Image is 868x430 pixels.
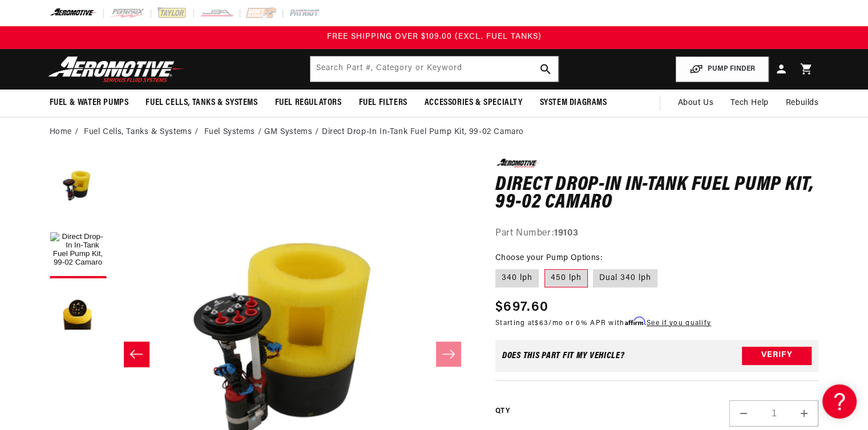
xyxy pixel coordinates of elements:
[45,56,188,83] img: Aeromotive
[786,97,819,109] span: Rebuilds
[310,56,558,82] input: Search by Part Number, Category or Keyword
[416,90,531,116] summary: Accessories & Specialty
[264,126,322,139] li: GM Systems
[84,126,201,139] li: Fuel Cells, Tanks & Systems
[593,269,657,287] label: Dual 340 lph
[495,252,603,264] legend: Choose your Pump Options:
[204,126,255,139] a: Fuel Systems
[425,97,523,109] span: Accessories & Specialty
[495,269,539,287] label: 340 lph
[669,90,722,117] a: About Us
[495,297,548,318] span: $697.60
[275,97,342,109] span: Fuel Regulators
[531,90,616,116] summary: System Diagrams
[742,347,812,365] button: Verify
[50,126,72,139] a: Home
[540,97,607,109] span: System Diagrams
[647,320,711,327] a: See if you qualify - Learn more about Affirm Financing (opens in modal)
[676,56,769,82] button: PUMP FINDER
[495,407,510,416] label: QTY
[50,221,107,278] button: Load image 1 in gallery view
[502,351,625,360] div: Does This part fit My vehicle?
[533,56,558,82] button: search button
[359,97,407,109] span: Fuel Filters
[137,90,266,116] summary: Fuel Cells, Tanks & Systems
[50,126,819,139] nav: breadcrumbs
[41,90,138,116] summary: Fuel & Water Pumps
[50,97,129,109] span: Fuel & Water Pumps
[350,90,416,116] summary: Fuel Filters
[544,269,588,287] label: 450 lph
[495,176,819,212] h1: Direct Drop-In In-Tank Fuel Pump Kit, 99-02 Camaro
[677,99,713,107] span: About Us
[722,90,777,117] summary: Tech Help
[322,126,524,139] li: Direct Drop-In In-Tank Fuel Pump Kit, 99-02 Camaro
[535,320,548,327] span: $63
[495,226,819,241] div: Part Number:
[50,284,107,341] button: Load image 2 in gallery view
[625,317,645,326] span: Affirm
[146,97,257,109] span: Fuel Cells, Tanks & Systems
[730,97,768,109] span: Tech Help
[267,90,350,116] summary: Fuel Regulators
[124,342,149,367] button: Slide left
[777,90,827,117] summary: Rebuilds
[436,342,461,367] button: Slide right
[327,33,542,41] span: FREE SHIPPING OVER $109.00 (EXCL. FUEL TANKS)
[554,229,578,238] strong: 19103
[495,318,711,328] p: Starting at /mo or 0% APR with .
[50,159,107,216] button: Load image 3 in gallery view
